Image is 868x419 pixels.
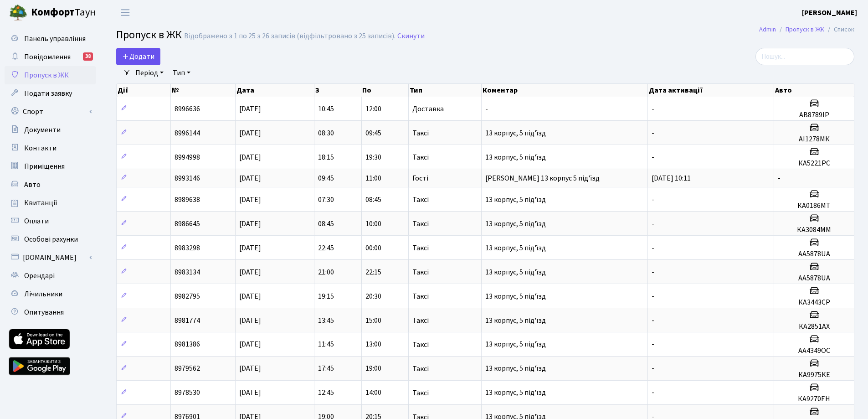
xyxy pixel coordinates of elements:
a: Скинути [397,32,425,41]
h5: КА2851АХ [778,322,850,331]
h5: АІ1278МК [778,135,850,144]
span: [DATE] [239,267,261,277]
span: - [652,267,654,277]
th: Дата [236,84,314,97]
span: [DATE] [239,128,261,138]
span: Таксі [412,196,429,203]
span: 22:45 [318,243,334,253]
h5: АА4349ОС [778,347,850,355]
span: 13 корпус, 5 під'їзд [485,267,546,277]
span: 8978530 [175,388,200,398]
a: Авто [5,176,96,194]
span: 10:00 [365,219,381,229]
a: Квитанції [5,194,96,212]
th: По [361,84,408,97]
span: 19:15 [318,291,334,301]
span: - [652,291,654,301]
span: [DATE] [239,291,261,301]
span: 13:45 [318,316,334,326]
span: Таксі [412,341,429,348]
span: 13 корпус, 5 під'їзд [485,291,546,301]
a: Приміщення [5,157,96,176]
span: Пропуск в ЖК [24,70,69,80]
span: Документи [24,125,61,135]
span: - [652,364,654,374]
span: 8982795 [175,291,200,301]
span: [DATE] [239,316,261,326]
span: Контакти [24,143,56,153]
span: 18:15 [318,152,334,162]
span: 22:15 [365,267,381,277]
span: 15:00 [365,316,381,326]
span: Таксі [412,293,429,300]
span: 09:45 [318,173,334,183]
th: З [314,84,361,97]
span: 07:30 [318,195,334,205]
span: [DATE] [239,219,261,229]
span: 20:30 [365,291,381,301]
span: 8996144 [175,128,200,138]
div: 38 [83,52,93,61]
a: Оплати [5,212,96,230]
div: Відображено з 1 по 25 з 26 записів (відфільтровано з 25 записів). [184,32,395,41]
th: Дії [117,84,171,97]
a: Лічильники [5,285,96,303]
a: [DOMAIN_NAME] [5,248,96,267]
span: 12:00 [365,104,381,114]
span: 08:45 [365,195,381,205]
h5: КА3443СР [778,298,850,307]
a: [PERSON_NAME] [802,7,857,18]
span: 8993146 [175,173,200,183]
span: Додати [122,52,154,62]
button: Переключити навігацію [114,5,137,20]
span: Таксі [412,129,429,137]
a: Повідомлення38 [5,48,96,66]
li: Список [824,25,854,35]
h5: AA5878UA [778,274,850,283]
span: [DATE] [239,152,261,162]
span: 19:30 [365,152,381,162]
span: 08:30 [318,128,334,138]
span: Таксі [412,389,429,397]
span: [DATE] 10:11 [652,173,691,183]
span: [DATE] [239,388,261,398]
a: Панель управління [5,30,96,48]
span: 11:45 [318,340,334,350]
span: 12:45 [318,388,334,398]
span: Квитанції [24,198,57,208]
a: Пропуск в ЖК [5,66,96,84]
span: - [652,195,654,205]
span: Таксі [412,269,429,276]
th: № [171,84,236,97]
span: 17:45 [318,364,334,374]
h5: AB8789IP [778,111,850,119]
span: - [485,104,488,114]
a: Тип [169,65,194,81]
span: - [778,173,781,183]
span: 8994998 [175,152,200,162]
span: Приміщення [24,161,65,171]
span: 09:45 [365,128,381,138]
span: 8981386 [175,340,200,350]
span: - [652,243,654,253]
span: [DATE] [239,173,261,183]
h5: КА9975KЕ [778,371,850,379]
b: Комфорт [31,5,75,20]
th: Коментар [482,84,648,97]
span: Особові рахунки [24,234,78,244]
span: 19:00 [365,364,381,374]
span: 8983298 [175,243,200,253]
span: Подати заявку [24,88,72,98]
a: Admin [759,25,776,34]
span: 13 корпус, 5 під'їзд [485,195,546,205]
h5: КА0186МТ [778,202,850,210]
h5: КА5221РС [778,159,850,168]
span: Доставка [412,105,444,113]
span: Гості [412,175,428,182]
span: 13 корпус, 5 під'їзд [485,316,546,326]
span: Таксі [412,365,429,372]
span: - [652,152,654,162]
span: - [652,104,654,114]
a: Період [132,65,167,81]
h5: КА3084ММ [778,226,850,234]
